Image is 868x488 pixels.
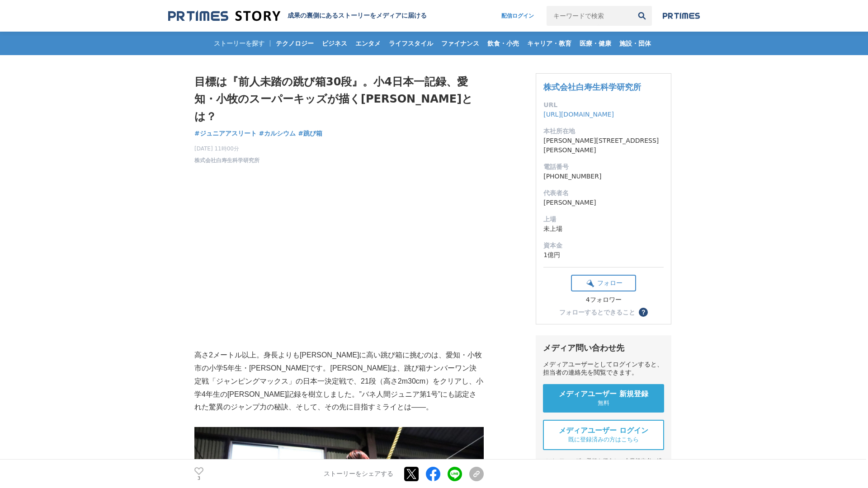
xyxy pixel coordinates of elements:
span: [DATE] 11時00分 [194,145,259,153]
button: 検索 [632,6,652,26]
span: #跳び箱 [298,129,322,137]
dd: 1億円 [543,250,664,260]
a: 株式会社白寿生科学研究所 [194,156,259,164]
dt: URL [543,100,664,110]
div: メディアユーザーとしてログインすると、担当者の連絡先を閲覧できます。 [543,361,664,377]
h1: 目標は『前人未踏の跳び箱30段』。小4日本一記録、愛知・小牧のスーパーキッズが描く[PERSON_NAME]とは？ [194,73,484,125]
dd: [PERSON_NAME][STREET_ADDRESS][PERSON_NAME] [543,136,664,155]
span: #カルシウム [259,129,296,137]
a: 飲食・小売 [484,32,523,55]
span: 既に登録済みの方はこちら [568,436,639,444]
a: メディアユーザー 新規登録 無料 [543,384,664,413]
a: 配信ログイン [492,6,543,26]
dt: 上場 [543,215,664,224]
dd: [PHONE_NUMBER] [543,172,664,181]
span: 無料 [598,399,609,407]
dt: 本社所在地 [543,127,664,136]
a: 医療・健康 [576,32,615,55]
dt: 資本金 [543,241,664,250]
a: テクノロジー [272,32,317,55]
dd: [PERSON_NAME] [543,198,664,207]
button: ？ [639,308,648,317]
span: 医療・健康 [576,39,615,47]
a: #ジュニアアスリート [194,129,257,138]
span: ビジネス [318,39,351,47]
span: メディアユーザー 新規登録 [559,389,648,399]
div: 4フォロワー [571,296,636,304]
a: ビジネス [318,32,351,55]
a: ファイナンス [438,32,483,55]
div: フォローするとできること [559,309,635,315]
a: 成果の裏側にあるストーリーをメディアに届ける 成果の裏側にあるストーリーをメディアに届ける [168,10,427,22]
a: キャリア・教育 [524,32,575,55]
a: #カルシウム [259,129,296,138]
p: ストーリーをシェアする [324,470,393,478]
span: エンタメ [352,39,384,47]
dt: 電話番号 [543,162,664,172]
a: [URL][DOMAIN_NAME] [543,111,614,118]
div: メディア問い合わせ先 [543,343,664,353]
span: ？ [640,309,646,315]
span: 施設・団体 [616,39,655,47]
a: 施設・団体 [616,32,655,55]
span: キャリア・教育 [524,39,575,47]
a: ライフスタイル [385,32,437,55]
img: 成果の裏側にあるストーリーをメディアに届ける [168,10,280,22]
dd: 未上場 [543,224,664,234]
p: 3 [194,476,203,480]
input: キーワードで検索 [547,6,632,26]
a: #跳び箱 [298,129,322,138]
a: メディアユーザー ログイン 既に登録済みの方はこちら [543,420,664,450]
img: prtimes [663,12,700,19]
button: フォロー [571,275,636,291]
span: ファイナンス [438,39,483,47]
span: ライフスタイル [385,39,437,47]
a: エンタメ [352,32,384,55]
span: テクノロジー [272,39,317,47]
span: #ジュニアアスリート [194,129,257,137]
p: 高さ2メートル以上。身長よりも[PERSON_NAME]に高い跳び箱に挑むのは、愛知・小牧市の小学5年生・[PERSON_NAME]です。[PERSON_NAME]は、跳び箱ナンバーワン決定戦「... [194,349,484,414]
span: 飲食・小売 [484,39,523,47]
span: メディアユーザー ログイン [559,426,648,436]
a: 株式会社白寿生科学研究所 [543,82,641,92]
h2: 成果の裏側にあるストーリーをメディアに届ける [288,12,427,20]
dt: 代表者名 [543,188,664,198]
